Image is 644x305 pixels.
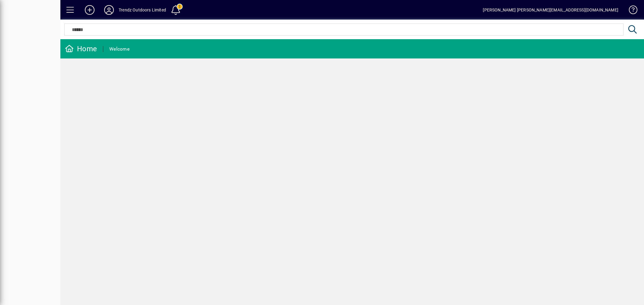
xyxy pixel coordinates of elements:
a: Knowledge Base [624,1,636,21]
div: Home [65,44,97,54]
button: Add [80,5,99,15]
div: Trendz Outdoors Limited [119,5,166,15]
div: [PERSON_NAME] [PERSON_NAME][EMAIL_ADDRESS][DOMAIN_NAME] [483,5,618,15]
div: Welcome [109,44,130,54]
button: Profile [99,5,119,15]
